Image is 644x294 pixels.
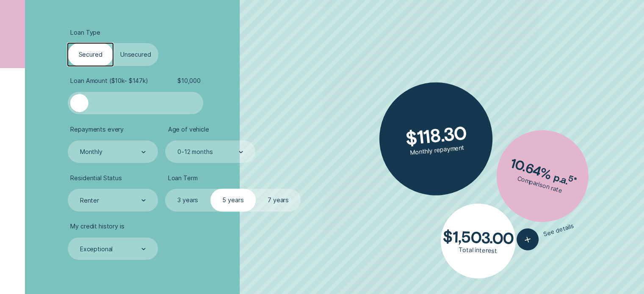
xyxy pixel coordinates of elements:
span: See details [543,222,575,238]
label: 7 years [256,189,301,211]
span: Loan Term [168,174,198,182]
label: 5 years [210,189,256,211]
button: See details [514,215,577,253]
div: Monthly [80,148,102,156]
div: Renter [80,197,99,204]
span: Repayments every [70,126,124,133]
div: Exceptional [80,245,113,253]
span: Loan Amount ( $10k - $147k ) [70,77,148,85]
span: My credit history is [70,223,124,230]
label: Unsecured [113,43,158,66]
span: Age of vehicle [168,126,209,133]
span: Loan Type [70,29,100,36]
span: Residential Status [70,174,122,182]
label: Secured [68,43,113,66]
label: 3 years [165,189,210,211]
span: $ 10,000 [177,77,201,85]
div: 0-12 months [177,148,213,156]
